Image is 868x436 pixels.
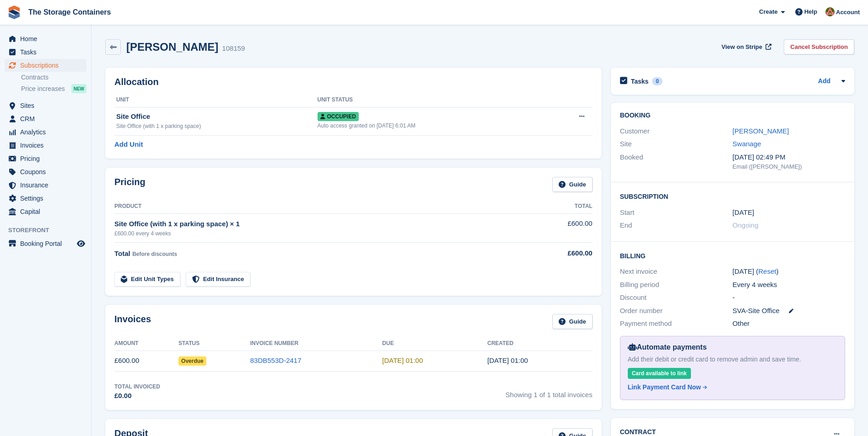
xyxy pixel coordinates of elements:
[620,266,733,277] div: Next invoice
[758,267,776,275] a: Reset
[21,84,86,94] a: Price increases NEW
[8,226,91,235] span: Storefront
[733,207,754,218] time: 2025-09-22 00:00:00 UTC
[20,205,75,218] span: Capital
[818,76,830,87] a: Add
[5,99,86,112] a: menu
[620,292,733,303] div: Discount
[759,7,777,16] span: Create
[71,84,86,93] div: NEW
[20,192,75,205] span: Settings
[5,126,86,138] a: menu
[114,272,180,287] a: Edit Unit Types
[506,383,593,401] span: Showing 1 of 1 total invoices
[552,177,593,192] a: Guide
[628,383,701,392] div: Link Payment Card Now
[620,306,733,316] div: Order number
[628,355,837,364] div: Add their debit or credit card to remove admin and save time.
[620,112,845,119] h2: Booking
[620,319,733,329] div: Payment method
[620,152,733,171] div: Booked
[733,221,759,229] span: Ongoing
[116,112,318,122] div: Site Office
[733,152,845,163] div: [DATE] 02:49 PM
[20,237,75,250] span: Booking Portal
[114,77,593,87] h2: Allocation
[382,356,423,364] time: 2025-09-23 00:00:00 UTC
[114,314,151,329] h2: Invoices
[733,162,845,171] div: Email ([PERSON_NAME])
[5,165,86,178] a: menu
[620,207,733,218] div: Start
[733,127,789,135] a: [PERSON_NAME]
[652,77,663,85] div: 0
[20,46,75,58] span: Tasks
[318,122,548,130] div: Auto access granted on [DATE] 6:01 AM
[318,93,548,107] th: Unit Status
[20,99,75,112] span: Sites
[620,220,733,231] div: End
[5,46,86,58] a: menu
[487,336,593,351] th: Created
[20,152,75,165] span: Pricing
[5,59,86,72] a: menu
[718,39,773,54] a: View on Stripe
[804,7,817,16] span: Help
[5,192,86,205] a: menu
[114,139,143,150] a: Add Unit
[20,139,75,152] span: Invoices
[20,32,75,45] span: Home
[5,237,86,250] a: menu
[21,73,86,82] a: Contracts
[132,251,177,257] span: Before discounts
[114,250,130,257] span: Total
[114,229,518,238] div: £600.00 every 4 weeks
[5,179,86,191] a: menu
[114,391,160,401] div: £0.00
[620,280,733,290] div: Billing period
[20,112,75,125] span: CRM
[25,5,114,20] a: The Storage Containers
[5,112,86,125] a: menu
[733,280,845,290] div: Every 4 weeks
[628,383,834,392] a: Link Payment Card Now
[733,306,780,316] span: SVA-Site Office
[836,8,860,17] span: Account
[722,43,762,52] span: View on Stripe
[628,368,691,379] div: Card available to link
[733,266,845,277] div: [DATE] ( )
[5,152,86,165] a: menu
[20,59,75,72] span: Subscriptions
[21,85,65,93] span: Price increases
[20,165,75,178] span: Coupons
[620,251,845,260] h2: Billing
[518,248,592,259] div: £600.00
[114,219,518,229] div: Site Office (with 1 x parking space) × 1
[620,126,733,137] div: Customer
[784,39,854,54] a: Cancel Subscription
[487,356,528,364] time: 2025-09-22 00:00:49 UTC
[825,7,835,16] img: Kirsty Simpson
[382,336,487,351] th: Due
[114,177,146,192] h2: Pricing
[178,336,250,351] th: Status
[518,199,592,214] th: Total
[250,356,302,364] a: 83DB553D-2417
[178,356,206,366] span: Overdue
[114,383,160,391] div: Total Invoiced
[186,272,251,287] a: Edit Insurance
[628,342,837,353] div: Automate payments
[552,314,593,329] a: Guide
[518,213,592,242] td: £600.00
[733,140,761,148] a: Swanage
[20,179,75,191] span: Insurance
[114,336,178,351] th: Amount
[114,351,178,371] td: £600.00
[620,139,733,149] div: Site
[5,32,86,45] a: menu
[75,238,86,249] a: Preview store
[114,93,318,107] th: Unit
[733,292,845,303] div: -
[126,41,218,53] h2: [PERSON_NAME]
[5,205,86,218] a: menu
